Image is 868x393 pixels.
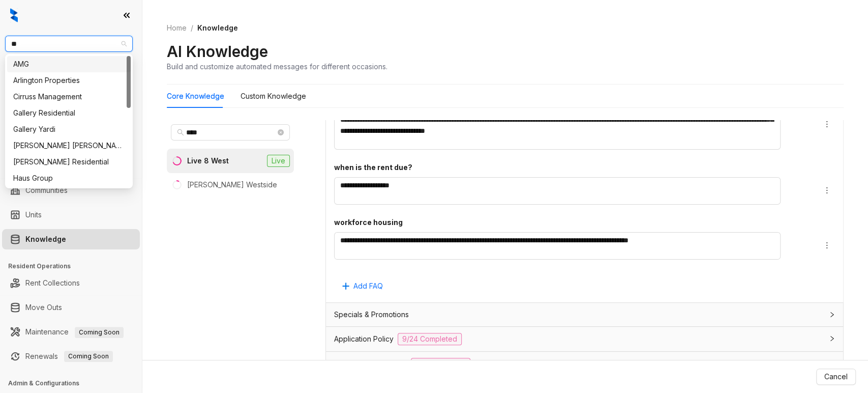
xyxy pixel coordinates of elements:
[334,217,806,228] div: workforce housing
[829,335,835,342] span: collapsed
[2,297,140,318] li: Move Outs
[13,173,125,184] div: Haus Group
[278,129,284,135] span: close-circle
[2,180,140,201] li: Communities
[25,273,80,293] a: Rent Collections
[187,155,229,166] div: Live 8 West
[191,22,193,34] li: /
[7,121,131,137] div: Gallery Yardi
[823,120,831,128] span: more
[334,278,391,294] button: Add FAQ
[25,346,113,367] a: RenewalsComing Soon
[823,186,831,194] span: more
[25,180,68,201] a: Communities
[177,129,184,136] span: search
[411,358,470,370] span: 0/2 Completed
[165,22,189,34] a: Home
[7,137,131,154] div: Gates Hudson
[197,23,238,32] span: Knowledge
[2,136,140,157] li: Collections
[25,229,66,249] a: Knowledge
[2,205,140,225] li: Units
[13,140,125,151] div: [PERSON_NAME] [PERSON_NAME]
[334,309,409,320] span: Specials & Promotions
[326,327,843,351] div: Application Policy9/24 Completed
[398,333,462,345] span: 9/24 Completed
[167,42,268,61] h2: AI Knowledge
[326,352,843,376] div: Section 8 & Vouchers0/2 Completed
[187,179,277,190] div: [PERSON_NAME] Westside
[2,229,140,249] li: Knowledge
[64,351,113,362] span: Coming Soon
[8,262,142,271] h3: Resident Operations
[334,358,407,370] span: Section 8 & Vouchers
[267,155,290,167] span: Live
[7,105,131,121] div: Gallery Residential
[2,346,140,367] li: Renewals
[353,280,383,292] span: Add FAQ
[2,273,140,293] li: Rent Collections
[326,303,843,326] div: Specials & Promotions
[7,56,131,72] div: AMG
[13,75,125,86] div: Arlington Properties
[7,89,131,105] div: Cirruss Management
[241,91,306,102] div: Custom Knowledge
[2,322,140,342] li: Maintenance
[13,59,125,70] div: AMG
[13,156,125,167] div: [PERSON_NAME] Residential
[2,68,140,89] li: Leads
[334,333,394,345] span: Application Policy
[25,205,42,225] a: Units
[7,72,131,89] div: Arlington Properties
[7,154,131,170] div: Griffis Residential
[75,327,124,338] span: Coming Soon
[334,162,806,173] div: when is the rent due?
[13,107,125,119] div: Gallery Residential
[10,8,18,22] img: logo
[823,241,831,249] span: more
[829,312,835,318] span: collapsed
[167,61,387,72] div: Build and customize automated messages for different occasions.
[13,91,125,102] div: Cirruss Management
[13,124,125,135] div: Gallery Yardi
[8,379,142,388] h3: Admin & Configurations
[7,170,131,186] div: Haus Group
[2,112,140,132] li: Leasing
[25,297,62,318] a: Move Outs
[167,91,224,102] div: Core Knowledge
